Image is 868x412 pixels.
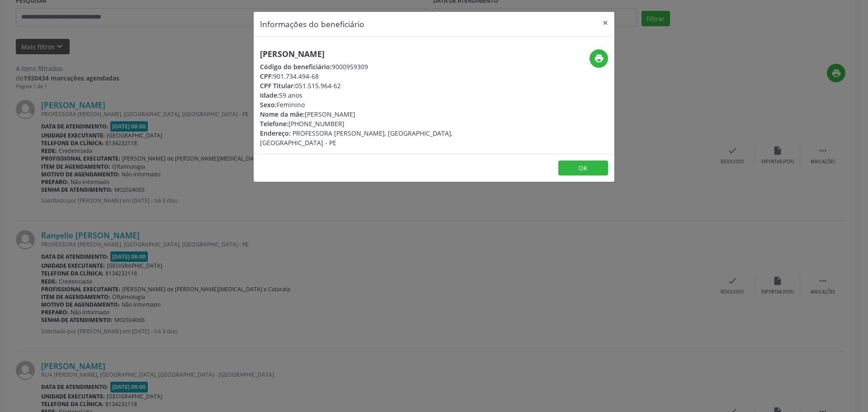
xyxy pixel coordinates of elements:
span: PROFESSORA [PERSON_NAME], [GEOGRAPHIC_DATA], [GEOGRAPHIC_DATA] - PE [260,129,453,147]
h5: Informações do beneficiário [260,18,364,30]
div: [PHONE_NUMBER] [260,119,488,128]
h5: [PERSON_NAME] [260,49,488,59]
span: Endereço: [260,129,291,137]
span: Telefone: [260,119,288,128]
i: print [594,53,604,63]
span: Idade: [260,91,279,99]
div: 901.734.494-68 [260,71,488,81]
div: [PERSON_NAME] [260,109,488,119]
span: CPF: [260,72,273,81]
span: CPF Titular: [260,81,295,90]
button: print [590,49,608,68]
button: Close [596,12,614,34]
div: Feminino [260,100,488,109]
button: OK [558,161,608,176]
div: 9000959309 [260,62,488,71]
span: Código do beneficiário: [260,62,332,71]
span: Nome da mãe: [260,110,305,118]
div: 051.515.964-62 [260,81,488,90]
div: 59 anos [260,90,488,100]
span: Sexo: [260,100,277,109]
